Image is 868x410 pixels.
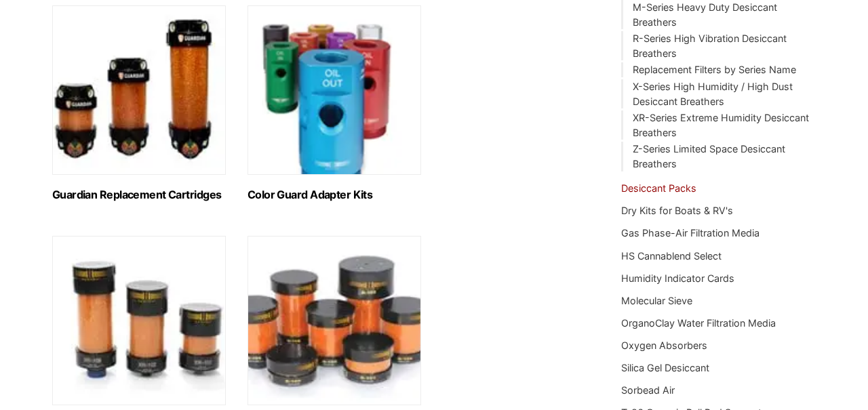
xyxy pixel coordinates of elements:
a: OrganoClay Water Filtration Media [621,317,776,329]
a: X-Series High Humidity / High Dust Desiccant Breathers [633,81,793,107]
a: Oxygen Absorbers [621,340,707,351]
h2: Guardian Replacement Cartridges [52,188,226,201]
img: D-Series Disposable Stationary Desiccant Breathers [248,236,421,405]
a: R-Series High Vibration Desiccant Breathers [633,33,787,59]
a: M-Series Heavy Duty Desiccant Breathers [633,1,777,28]
a: Visit product category Color Guard Adapter Kits [248,5,421,201]
a: Molecular Sieve [621,295,692,306]
a: Silica Gel Desiccant [621,362,709,373]
a: HS Cannablend Select [621,250,722,262]
a: Gas Phase-Air Filtration Media [621,227,759,239]
a: Humidity Indicator Cards [621,272,734,284]
img: XR-Series Extreme Humidity Desiccant Breathers [52,236,226,405]
a: Replacement Filters by Series Name [633,64,796,75]
h2: Color Guard Adapter Kits [248,188,421,201]
a: Dry Kits for Boats & RV's [621,205,733,216]
a: Sorbead Air [621,384,675,396]
a: Z-Series Limited Space Desiccant Breathers [633,143,785,169]
a: Desiccant Packs [621,182,696,194]
img: Guardian Replacement Cartridges [52,5,226,175]
a: Visit product category Guardian Replacement Cartridges [52,5,226,201]
a: XR-Series Extreme Humidity Desiccant Breathers [633,112,809,138]
img: Color Guard Adapter Kits [248,5,421,175]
